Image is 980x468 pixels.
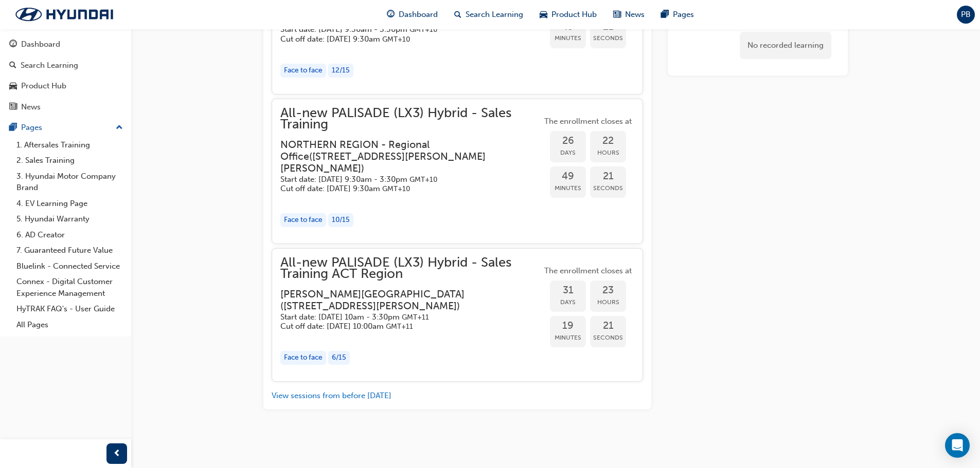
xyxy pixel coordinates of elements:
[9,103,17,112] span: news-icon
[409,175,437,184] span: Australian Eastern Standard Time GMT+10
[12,317,127,333] a: All Pages
[387,8,395,21] span: guage-icon
[280,184,525,194] h5: Cut off date: [DATE] 9:30am
[379,4,446,25] a: guage-iconDashboard
[9,123,17,133] span: pages-icon
[280,257,542,280] span: All-new PALISADE (LX3) Hybrid - Sales Training ACT Region
[550,147,586,159] span: Days
[653,4,702,25] a: pages-iconPages
[280,288,525,312] h3: [PERSON_NAME][GEOGRAPHIC_DATA] ( [STREET_ADDRESS][PERSON_NAME] )
[590,182,626,194] span: Seconds
[12,211,127,227] a: 5. Hyundai Warranty
[673,9,694,21] span: Pages
[590,32,626,44] span: Seconds
[12,242,127,258] a: 7. Guaranteed Future Value
[550,135,586,147] span: 26
[12,227,127,243] a: 6. AD Creator
[625,9,645,21] span: News
[116,121,123,135] span: up-icon
[4,56,127,75] a: Search Learning
[280,213,326,227] div: Face to face
[661,8,669,21] span: pages-icon
[21,80,66,92] div: Product Hub
[399,9,438,21] span: Dashboard
[550,332,586,344] span: Minutes
[9,40,17,49] span: guage-icon
[272,390,391,402] button: View sessions from before [DATE]
[280,34,525,44] h5: Cut off date: [DATE] 9:30am
[113,447,121,460] span: prev-icon
[945,433,970,458] div: Open Intercom Messenger
[551,9,597,21] span: Product Hub
[280,107,542,130] span: All-new PALISADE (LX3) Hybrid - Sales Training
[531,4,605,25] a: car-iconProduct Hub
[590,147,626,159] span: Hours
[382,184,410,193] span: Australian Eastern Standard Time GMT+10
[590,285,626,296] span: 23
[12,301,127,317] a: HyTRAK FAQ's - User Guide
[5,4,123,25] img: Trak
[21,101,41,113] div: News
[402,313,429,322] span: Australian Eastern Daylight Time GMT+11
[466,9,523,21] span: Search Learning
[280,257,634,373] button: All-new PALISADE (LX3) Hybrid - Sales Training ACT Region[PERSON_NAME][GEOGRAPHIC_DATA]([STREET_A...
[280,322,525,331] h5: Cut off date: [DATE] 10:00am
[4,35,127,54] a: Dashboard
[550,32,586,44] span: Minutes
[542,265,634,277] span: The enrollment closes at
[280,25,525,34] h5: Start date: [DATE] 9:30am - 3:30pm
[12,196,127,212] a: 4. EV Learning Page
[550,296,586,308] span: Days
[613,8,621,21] span: news-icon
[540,8,547,21] span: car-icon
[961,9,971,21] span: PB
[382,35,410,44] span: Australian Eastern Standard Time GMT+10
[4,118,127,137] button: Pages
[280,64,326,78] div: Face to face
[605,4,653,25] a: news-iconNews
[590,332,626,344] span: Seconds
[21,60,78,71] div: Search Learning
[4,98,127,117] a: News
[328,64,353,78] div: 12 / 15
[590,320,626,332] span: 21
[550,182,586,194] span: Minutes
[280,139,525,175] h3: NORTHERN REGION - Regional Office ( [STREET_ADDRESS][PERSON_NAME][PERSON_NAME] )
[386,322,413,331] span: Australian Eastern Daylight Time GMT+11
[12,169,127,196] a: 3. Hyundai Motor Company Brand
[590,171,626,182] span: 21
[446,4,531,25] a: search-iconSearch Learning
[280,107,634,235] button: All-new PALISADE (LX3) Hybrid - Sales TrainingNORTHERN REGION - Regional Office([STREET_ADDRESS][...
[957,6,975,24] button: PB
[21,122,42,134] div: Pages
[409,25,437,34] span: Australian Eastern Standard Time GMT+10
[550,320,586,332] span: 19
[4,77,127,96] a: Product Hub
[454,8,461,21] span: search-icon
[9,82,17,91] span: car-icon
[590,296,626,308] span: Hours
[550,285,586,296] span: 31
[12,137,127,153] a: 1. Aftersales Training
[4,33,127,118] button: DashboardSearch LearningProduct HubNews
[328,351,350,365] div: 6 / 15
[542,116,634,127] span: The enrollment closes at
[280,312,525,322] h5: Start date: [DATE] 10am - 3:30pm
[9,61,16,70] span: search-icon
[280,351,326,365] div: Face to face
[550,171,586,182] span: 49
[328,213,353,227] div: 10 / 15
[12,274,127,301] a: Connex - Digital Customer Experience Management
[12,153,127,169] a: 2. Sales Training
[590,135,626,147] span: 22
[280,175,525,184] h5: Start date: [DATE] 9:30am - 3:30pm
[12,258,127,274] a: Bluelink - Connected Service
[21,39,60,50] div: Dashboard
[740,32,831,59] div: No recorded learning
